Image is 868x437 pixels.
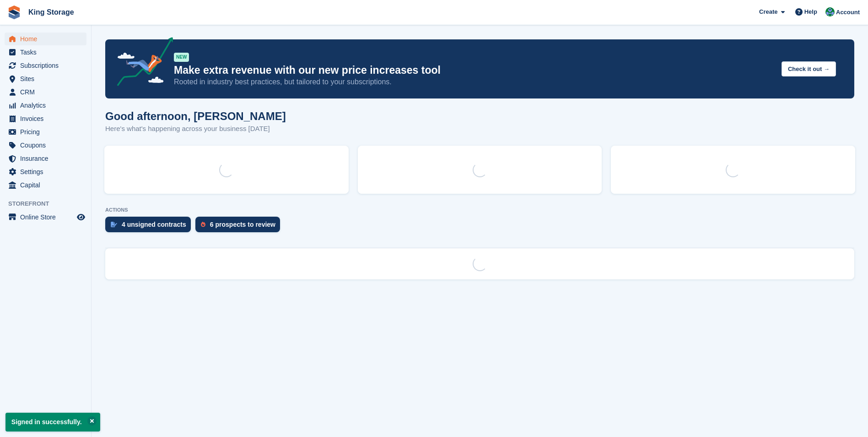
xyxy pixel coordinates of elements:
[5,46,86,59] a: menu
[25,5,78,20] a: King Storage
[825,7,835,16] img: John King
[804,7,817,16] span: Help
[5,99,86,112] a: menu
[20,139,75,152] span: Coupons
[5,86,86,98] a: menu
[20,46,75,59] span: Tasks
[195,217,285,237] a: 6 prospects to review
[174,77,774,87] p: Rooted in industry best practices, but tailored to your subscriptions.
[20,112,75,125] span: Invoices
[5,112,86,125] a: menu
[5,152,86,165] a: menu
[5,211,86,224] a: menu
[20,126,75,138] span: Pricing
[105,207,854,213] p: ACTIONS
[75,212,86,223] a: Preview store
[5,179,86,191] a: menu
[122,221,186,228] div: 4 unsigned contracts
[5,59,86,72] a: menu
[8,199,91,208] span: Storefront
[105,110,286,122] h1: Good afternoon, [PERSON_NAME]
[5,139,86,152] a: menu
[20,179,75,191] span: Capital
[111,222,117,227] img: contract_signature_icon-13c848040528278c33f63329250d36e43548de30e8caae1d1a13099fd9432cc5.svg
[5,413,100,432] p: Signed in successfully.
[5,72,86,85] a: menu
[201,222,205,227] img: prospect-51fa495bee0391a8d652442698ab0144808aea92771e9ea1ae160a38d050c398.svg
[7,5,21,19] img: stora-icon-8386f47178a22dfd0bd8f6a31ec36ba5ce8667c1dd55bd0f319d3a0aa187defe.svg
[105,124,286,134] p: Here's what's happening across your business [DATE]
[109,37,173,89] img: price-adjustments-announcement-icon-8257ccfd72463d97f412b2fc003d46551f7dbcb40ab6d574587a9cd5c0d94...
[20,99,75,112] span: Analytics
[836,8,860,17] span: Account
[5,165,86,178] a: menu
[105,217,195,237] a: 4 unsigned contracts
[5,33,86,45] a: menu
[174,64,774,77] p: Make extra revenue with our new price increases tool
[5,126,86,138] a: menu
[20,165,75,178] span: Settings
[20,86,75,98] span: CRM
[20,72,75,85] span: Sites
[174,53,189,62] div: NEW
[782,61,836,76] button: Check it out →
[20,211,75,224] span: Online Store
[210,221,275,228] div: 6 prospects to review
[20,152,75,165] span: Insurance
[20,33,75,45] span: Home
[759,7,777,16] span: Create
[20,59,75,72] span: Subscriptions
